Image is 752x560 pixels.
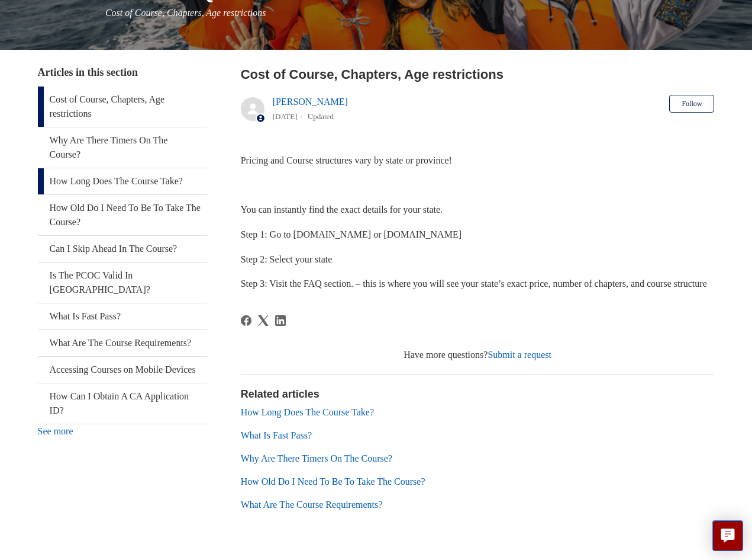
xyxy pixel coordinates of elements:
[258,315,269,326] a: X Corp
[241,500,383,510] a: What Are The Course Requirements?
[38,383,207,424] a: How Can I Obtain A CA Application ID?
[241,254,333,264] span: Step 2: Select your state
[273,97,348,107] a: [PERSON_NAME]
[241,229,461,239] span: Step 1: Go to [DOMAIN_NAME] or [DOMAIN_NAME]
[38,195,207,235] a: How Old Do I Need To Be To Take The Course?
[38,236,207,262] a: Can I Skip Ahead In The Course?
[38,168,207,194] a: How Long Does The Course Take?
[38,87,207,127] a: Cost of Course, Chapters, Age restrictions
[241,204,443,215] span: You can instantly find the exact details for your state.
[241,430,312,440] a: What Is Fast Pass?
[241,386,715,402] h2: Related articles
[38,330,207,356] a: What Are The Course Requirements?
[38,127,207,168] a: Why Are There Timers On The Course?
[38,357,207,383] a: Accessing Courses on Mobile Devices
[38,426,73,436] a: See more
[241,315,251,326] a: Facebook
[241,155,452,165] span: Pricing and Course structures vary by state or province!
[241,65,715,84] h2: Cost of Course, Chapters, Age restrictions
[275,315,286,326] a: LinkedIn
[241,348,715,362] div: Have more questions?
[241,476,425,487] a: How Old Do I Need To Be To Take The Course?
[258,315,269,326] svg: Share this page on X Corp
[712,520,743,551] button: Live chat
[38,303,207,329] a: What Is Fast Pass?
[38,263,207,303] a: Is The PCOC Valid In [GEOGRAPHIC_DATA]?
[241,407,374,417] a: How Long Does The Course Take?
[275,315,286,326] svg: Share this page on LinkedIn
[241,453,392,463] a: Why Are There Timers On The Course?
[308,112,334,121] li: Updated
[488,350,551,360] a: Submit a request
[38,66,138,78] span: Articles in this section
[105,8,266,18] span: Cost of Course, Chapters, Age restrictions
[241,279,707,289] span: Step 3: Visit the FAQ section. – this is where you will see your state’s exact price, number of c...
[241,315,251,326] svg: Share this page on Facebook
[273,112,298,121] time: 04/08/2025, 13:01
[669,95,714,113] button: Follow Article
